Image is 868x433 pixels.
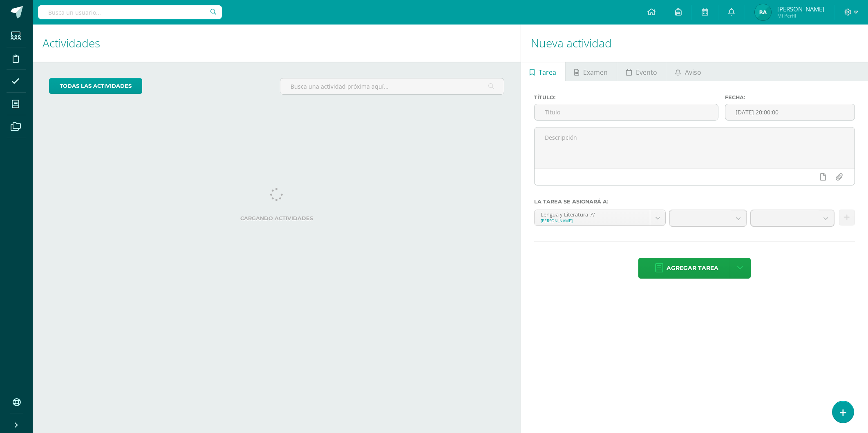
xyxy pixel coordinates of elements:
span: Aviso [685,62,701,82]
h1: Nueva actividad [531,25,858,62]
a: todas las Actividades [49,78,142,94]
span: Examen [583,62,608,82]
a: Examen [566,62,617,81]
a: Evento [617,62,666,81]
a: Tarea [521,62,565,81]
div: [PERSON_NAME] [541,218,644,223]
a: Aviso [666,62,710,81]
img: 42a794515383cd36c1593cd70a18a66d.png [755,4,771,20]
input: Busca una actividad próxima aquí... [280,78,504,94]
label: Cargando actividades [49,215,504,221]
label: La tarea se asignará a: [534,199,855,205]
a: Lengua y Literatura 'A'[PERSON_NAME] [535,210,666,225]
label: Título: [534,94,718,100]
span: Evento [636,62,657,82]
span: Tarea [539,62,556,82]
input: Busca un usuario... [38,5,222,19]
span: Agregar tarea [667,258,718,278]
input: Título [535,104,718,120]
input: Fecha de entrega [725,104,855,120]
h1: Actividades [43,25,511,62]
span: [PERSON_NAME] [777,5,824,13]
label: Fecha: [725,94,855,100]
span: Mi Perfil [777,12,824,19]
div: Lengua y Literatura 'A' [541,210,644,218]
